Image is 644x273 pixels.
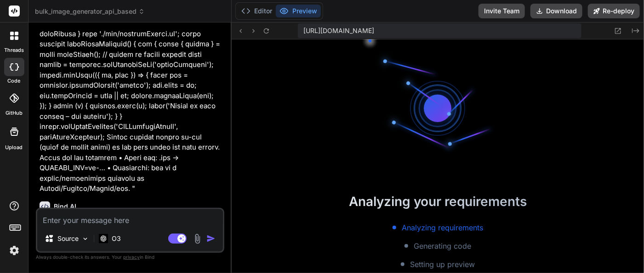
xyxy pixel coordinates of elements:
p: O3 [112,234,121,243]
label: threads [4,46,24,54]
span: privacy [123,254,140,260]
img: attachment [192,234,203,244]
span: [URL][DOMAIN_NAME] [303,26,374,35]
button: Re-deploy [588,4,640,18]
img: settings [6,243,22,258]
label: Upload [6,144,23,151]
span: Analyzing requirements [402,222,483,233]
button: Download [530,4,582,18]
h2: Analyzing your requirements [232,192,644,211]
span: Setting up preview [410,259,475,270]
img: O3 [99,234,108,243]
button: Preview [276,5,321,17]
p: Source [57,234,79,243]
label: code [8,77,21,85]
span: Generating code [414,240,471,251]
button: Editor [238,5,276,17]
img: Pick Models [81,235,89,243]
h6: Bind AI [54,202,76,211]
label: GitHub [6,109,23,117]
img: icon [206,234,216,243]
p: Always double-check its answers. Your in Bind [36,253,224,262]
span: bulk_image_generator_api_based [35,7,145,16]
button: Invite Team [479,4,525,18]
